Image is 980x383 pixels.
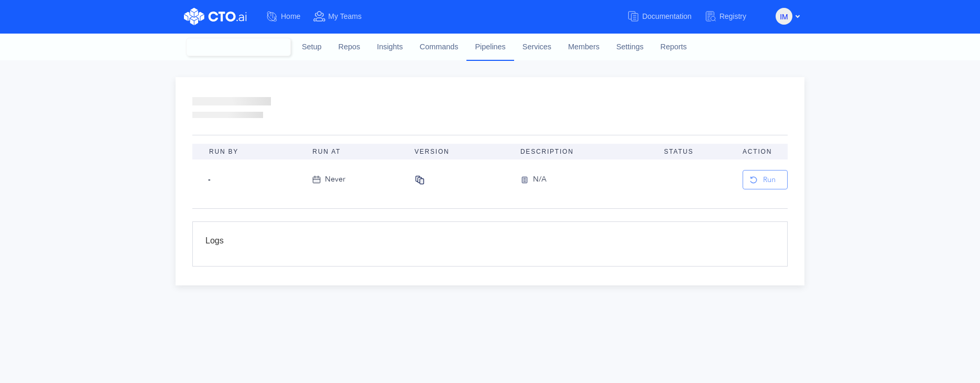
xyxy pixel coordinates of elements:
[304,144,406,159] th: Run At
[627,7,704,26] a: Documentation
[780,8,788,25] span: IM
[514,33,560,61] a: Services
[776,8,792,25] button: IM
[184,8,247,25] img: CTO.ai Logo
[368,33,411,61] a: Insights
[281,12,300,20] span: Home
[743,170,788,189] button: Run
[192,144,304,159] th: Run By
[533,174,547,186] div: N/A
[466,33,514,60] a: Pipelines
[411,33,467,61] a: Commands
[205,235,775,253] div: Logs
[313,7,374,26] a: My Teams
[704,7,759,26] a: Registry
[642,12,691,20] span: Documentation
[293,33,330,61] a: Setup
[652,33,695,61] a: Reports
[608,33,652,61] a: Settings
[512,144,656,159] th: Description
[656,144,734,159] th: Status
[520,174,533,186] img: version-icon
[406,144,512,159] th: Version
[325,174,345,185] div: Never
[560,33,608,61] a: Members
[330,33,369,61] a: Repos
[720,12,746,20] span: Registry
[328,12,362,20] span: My Teams
[266,7,313,26] a: Home
[192,159,304,200] td: -
[734,144,788,159] th: Action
